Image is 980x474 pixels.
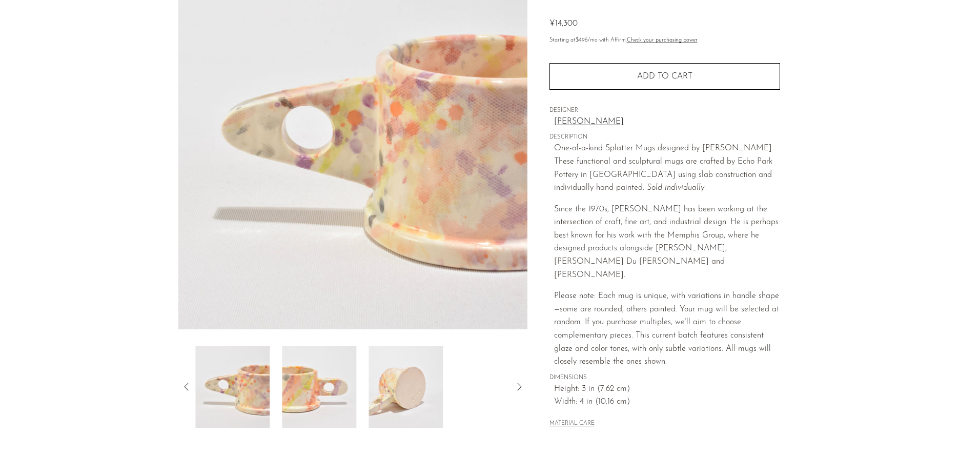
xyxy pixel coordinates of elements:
[549,420,595,428] button: MATERIAL CARE
[369,346,443,428] img: Splatter Mug
[637,72,692,81] span: Add to cart
[576,37,588,43] span: $496
[282,346,356,428] img: Splatter Mug
[549,63,780,90] button: Add to cart
[195,346,270,428] img: Splatter Mug
[627,37,698,43] a: Check your purchasing power - Learn more about Affirm Financing (opens in modal)
[647,184,706,192] span: Sold individually.
[554,115,780,129] a: [PERSON_NAME]
[554,205,779,279] span: Since the 1970s, [PERSON_NAME] has been working at the intersection of craft, fine art, and indus...
[554,383,780,396] span: Height: 3 in (7.62 cm)
[549,373,780,383] span: DIMENSIONS
[549,133,780,142] span: DESCRIPTION
[554,396,780,409] span: Width: 4 in (10.16 cm)
[554,290,780,369] p: Please note: Each mug is unique, with variations in handle shape—some are rounded, others pointed...
[549,106,780,115] span: DESIGNER
[549,36,780,45] p: Starting at /mo with Affirm.
[549,19,578,28] span: ¥14,300
[554,144,773,192] span: One-of-a-kind Splatter Mugs designed by [PERSON_NAME]. These functional and sculptural mugs are c...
